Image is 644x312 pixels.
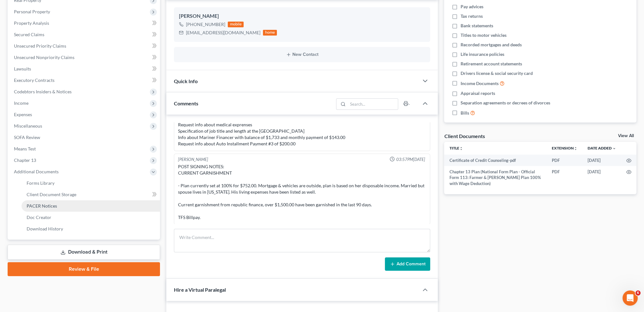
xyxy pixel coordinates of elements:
span: Personal Property [14,9,50,14]
span: Quick Info [174,78,198,84]
span: Appraisal reports [461,90,495,96]
div: Client Documents [444,133,485,139]
span: SOFA Review [14,135,40,140]
span: Recorded mortgages and deeds [461,42,522,48]
td: [DATE] [583,166,621,189]
div: Close [111,3,123,14]
button: New Contact [179,52,425,57]
span: Property Analysis [14,20,49,26]
div: James says… [5,51,122,83]
div: [PERSON_NAME]- I am not sure what has happened here, but all the notices for [PERSON_NAME] are go... [23,91,122,254]
span: Unsecured Nonpriority Claims [14,55,74,60]
a: Review & File [8,262,160,276]
a: Client Document Storage [22,189,160,200]
p: Active [31,8,43,14]
div: You are most welcome! Thanks again for helping on this. [28,30,117,42]
span: PACER Notices [27,203,57,209]
span: Retirement account statements [461,61,522,67]
button: Upload attachment [30,208,35,213]
span: Titles to motor vehicles [461,32,507,38]
span: Download History [27,226,63,231]
span: Chapter 13 [14,157,36,163]
div: Rebecca says… [5,91,122,259]
span: Income Documents [461,80,499,87]
h1: [PERSON_NAME] [31,3,72,8]
span: Separation agreements or decrees of divorces [461,100,550,106]
a: Unsecured Nonpriority Claims [9,52,160,63]
div: [EMAIL_ADDRESS][DOMAIN_NAME] [186,30,260,36]
a: View All [618,134,634,138]
span: Miscellaneous [14,123,42,129]
a: PACER Notices [22,200,160,212]
a: Forms Library [22,177,160,189]
div: You are most welcome! Thanks again for helping on this. [23,26,122,46]
a: Doc Creator [22,212,160,223]
div: Request info about 2024 TAXES Request info about medical exprenses Specification of job title and... [178,115,426,147]
div: Rebecca says… [5,26,122,51]
button: Send a message… [109,205,119,216]
i: expand_more [612,147,616,150]
div: [DATE] [5,83,122,91]
span: Client Document Storage [27,192,76,197]
td: PDF [547,166,583,189]
i: unfold_more [574,147,577,150]
span: Unsecured Priority Claims [14,43,66,49]
span: Doc Creator [27,215,51,220]
div: [PHONE_NUMBER] [186,21,225,28]
span: Secured Claims [14,32,44,37]
button: Home [99,3,111,15]
div: Absolutely! I will keep you updated as soon as I hear back from the Development Team. [10,55,99,74]
a: Download History [22,223,160,235]
td: Certificate of Credit Counseling-pdf [444,155,547,166]
span: Bills [461,110,469,116]
span: Hire a Virtual Paralegal [174,287,226,293]
div: POST SIGNING NOTES: CURRENT GARNISHMENT - Plan currently set at 100% for $752.00. Mortgage & vehi... [178,163,426,221]
iframe: Intercom live chat [622,290,638,306]
span: 6 [635,290,641,295]
a: Titleunfold_more [449,146,463,150]
a: Download & Print [8,245,160,260]
td: Chapter 13 Plan (National Form Plan - Official Form 113: Farmer & [PERSON_NAME] Plan 100% with Wa... [444,166,547,189]
button: Emoji picker [10,208,15,213]
span: Bank statements [461,23,493,29]
span: Drivers license & social security card [461,70,533,76]
span: Executory Contracts [14,77,54,83]
img: Profile image for James [18,3,28,14]
td: [DATE] [583,155,621,166]
span: Life insurance policies [461,51,504,57]
div: [PERSON_NAME] [179,12,425,20]
i: unfold_more [459,147,463,150]
span: Tax returns [461,13,483,19]
button: Gif picker [20,208,25,213]
span: Income [14,100,29,106]
a: Lawsuits [9,63,160,75]
a: Date Added expand_more [588,146,616,150]
a: Unsecured Priority Claims [9,40,160,52]
span: 03:57PM[DATE] [396,156,425,163]
input: Search... [348,99,398,110]
span: Comments [174,100,198,106]
button: go back [4,3,16,15]
span: Means Test [14,146,36,151]
textarea: Message… [5,195,121,205]
button: Add Comment [385,257,430,271]
a: Secured Claims [9,29,160,40]
div: [PERSON_NAME]- I am not sure what has happened here, but all the notices for [PERSON_NAME] are go... [28,95,117,250]
div: Absolutely! I will keep you updated as soon as I hear back from the Development Team. [5,51,104,77]
a: Executory Contracts [9,75,160,86]
td: PDF [547,155,583,166]
span: Forms Library [27,180,54,186]
a: SOFA Review [9,132,160,143]
span: Lawsuits [14,66,31,71]
span: Expenses [14,112,32,117]
a: Property Analysis [9,17,160,29]
div: mobile [228,22,244,27]
span: Pay advices [461,3,483,10]
span: Additional Documents [14,169,59,174]
div: [PERSON_NAME] [178,156,208,163]
div: home [263,30,277,36]
a: Extensionunfold_more [552,146,577,150]
span: Codebtors Insiders & Notices [14,89,72,94]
